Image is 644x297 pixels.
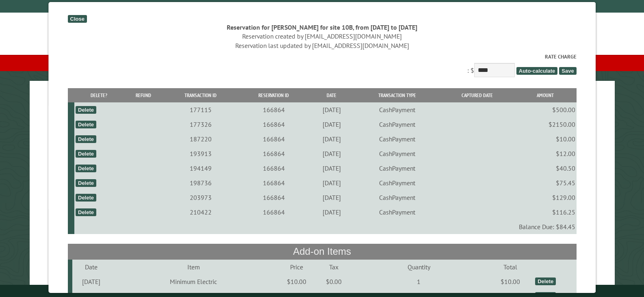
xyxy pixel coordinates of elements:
div: Delete [76,194,96,202]
td: 166864 [238,117,310,132]
td: [DATE] [310,117,354,132]
td: $10.00 [277,274,317,289]
td: CashPayment [354,117,441,132]
td: Balance Due: $84.45 [74,219,577,234]
td: 166864 [238,146,310,161]
td: Date [72,260,111,274]
td: $0.00 [317,274,351,289]
div: Delete [76,179,96,187]
th: Transaction Type [354,88,441,102]
div: : $ [67,53,576,79]
div: Delete [76,121,96,128]
td: 1 [350,274,487,289]
span: Save [559,67,576,75]
td: $116.25 [514,205,577,219]
td: 177115 [163,102,238,117]
div: Close [67,15,87,23]
td: $2150.00 [514,117,577,132]
div: Delete [76,150,96,158]
td: CashPayment [354,190,441,205]
th: Captured Date [441,88,514,102]
div: Delete [76,208,96,216]
td: $129.00 [514,190,577,205]
td: Total [487,260,534,274]
td: 203973 [163,190,238,205]
td: CashPayment [354,102,441,117]
th: Transaction ID [163,88,238,102]
div: Delete [535,277,556,285]
td: 194149 [163,161,238,176]
td: [DATE] [310,102,354,117]
td: CashPayment [354,176,441,190]
td: 166864 [238,161,310,176]
td: CashPayment [354,161,441,176]
td: Minimum Electric [111,274,277,289]
td: 166864 [238,190,310,205]
td: $500.00 [514,102,577,117]
td: Tax [317,260,351,274]
td: 187220 [163,132,238,146]
div: Delete [76,106,96,114]
div: Delete [76,135,96,143]
div: Reservation for [PERSON_NAME] for site 10B, from [DATE] to [DATE] [67,23,576,32]
td: $10.00 [487,274,534,289]
td: $40.50 [514,161,577,176]
td: Quantity [350,260,487,274]
div: Reservation created by [EMAIL_ADDRESS][DOMAIN_NAME] [67,32,576,41]
div: Reservation last updated by [EMAIL_ADDRESS][DOMAIN_NAME] [67,41,576,50]
td: 210422 [163,205,238,219]
th: Date [310,88,354,102]
td: 198736 [163,176,238,190]
span: Auto-calculate [516,67,558,75]
td: Item [111,260,277,274]
th: Reservation ID [238,88,310,102]
small: © Campground Commander LLC. All rights reserved. [276,288,368,293]
td: CashPayment [354,146,441,161]
th: Add-on Items [67,244,576,259]
td: [DATE] [310,176,354,190]
td: 166864 [238,205,310,219]
label: Rate Charge [67,53,576,61]
td: 193913 [163,146,238,161]
td: CashPayment [354,132,441,146]
td: [DATE] [310,146,354,161]
td: [DATE] [310,205,354,219]
td: $75.45 [514,176,577,190]
td: [DATE] [310,132,354,146]
th: Refund [124,88,163,102]
td: 166864 [238,102,310,117]
th: Delete? [74,88,124,102]
td: [DATE] [72,274,111,289]
td: [DATE] [310,161,354,176]
td: $10.00 [514,132,577,146]
td: $12.00 [514,146,577,161]
td: 166864 [238,176,310,190]
div: Delete [76,165,96,172]
th: Amount [514,88,577,102]
td: Price [277,260,317,274]
td: [DATE] [310,190,354,205]
td: CashPayment [354,205,441,219]
td: 177326 [163,117,238,132]
td: 166864 [238,132,310,146]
